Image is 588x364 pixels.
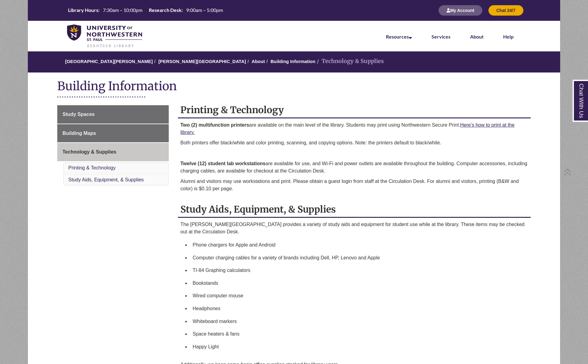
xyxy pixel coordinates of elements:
[66,7,100,13] th: Library Hours:
[178,202,531,218] h2: Study Aids, Equipment, & Supplies
[68,177,144,182] a: Study Aids, Equipment, & Supplies
[158,59,246,64] a: [PERSON_NAME][GEOGRAPHIC_DATA]
[65,59,153,64] a: [GEOGRAPHIC_DATA][PERSON_NAME]
[190,315,528,328] li: Whiteboard markers
[62,149,116,154] span: Technology & Supplies
[190,340,528,361] li: Happy Light
[66,7,225,13] table: Hours Today
[103,7,142,13] span: 7:30am – 10:00pm
[62,112,95,117] span: Study Spaces
[439,5,482,16] button: My Account
[190,302,528,315] li: Headphones
[190,289,528,302] li: Wired computer mouse
[180,221,528,236] p: The [PERSON_NAME][GEOGRAPHIC_DATA] provides a variety of study aids and equipment for student use...
[180,139,528,147] p: Both printers offer black/white and color printing, scanning, and copying options. Note: the prin...
[432,34,450,39] a: Services
[190,251,528,264] li: Computer charging cables for a variety of brands including Dell, HP, Lenovo and Apple
[57,79,531,95] h1: Building Information
[488,8,523,13] a: Chat 24/7
[178,102,531,118] h2: Printing & Technology
[57,124,169,143] a: Building Maps
[190,264,528,277] li: TI-84 Graphing calculators
[180,121,528,136] p: are available on the main level of the library. ​Students may print using Northwestern Secure Print.
[186,7,223,13] span: 9:00am – 5:00pm
[190,239,528,251] li: Phone chargers for Apple and Android
[57,105,169,124] a: Study Spaces
[146,7,184,13] th: Research Desk:
[57,105,169,187] div: Guide Page Menu
[439,8,482,13] a: My Account
[470,34,484,39] a: About
[57,143,169,161] a: Technology & Supplies
[488,5,523,16] button: Chat 24/7
[66,7,225,14] a: Hours Today
[180,161,266,166] strong: Twelve (12) student lab workstations
[270,59,315,64] a: Building Information
[180,122,249,128] strong: Two (2) multifunction printers
[67,24,142,48] img: UNWSP Library Logo
[563,168,586,176] a: Back to Top
[252,59,265,64] a: About
[315,57,384,66] li: Technology & Supplies
[180,178,528,192] p: Alumni and visitors may use workstations and print. Please obtain a guest login from staff at the...
[68,165,115,170] a: Printing & Technology
[190,328,528,340] li: Space heaters & fans
[180,160,528,175] p: are available for use, and Wi-Fi and power outlets are available throughout the building. Compute...
[190,277,528,290] li: Bookstands
[503,34,514,39] a: Help
[62,131,96,136] span: Building Maps
[386,34,412,39] a: Resources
